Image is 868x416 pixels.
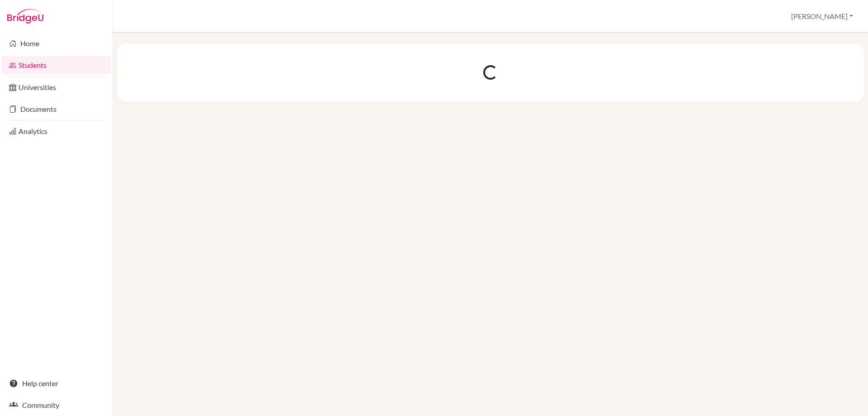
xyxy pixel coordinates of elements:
a: Documents [2,100,111,118]
a: Students [2,56,111,74]
a: Community [2,396,111,414]
img: Bridge-U [7,9,43,24]
a: Universities [2,78,111,96]
a: Help center [2,374,111,392]
button: [PERSON_NAME] [787,8,857,25]
a: Home [2,34,111,53]
a: Analytics [2,122,111,140]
